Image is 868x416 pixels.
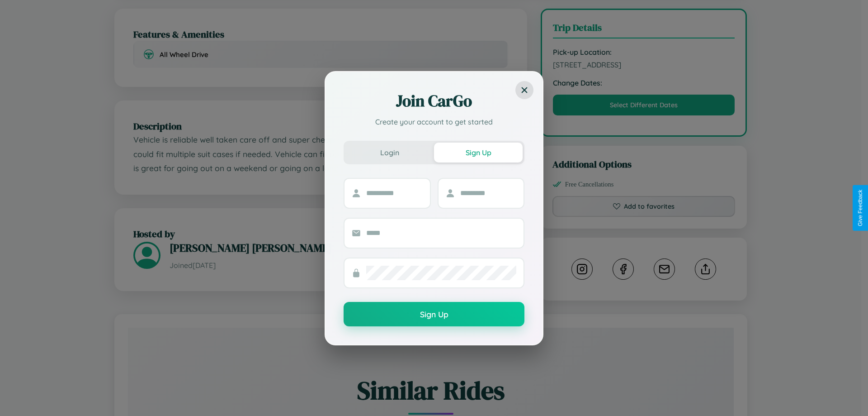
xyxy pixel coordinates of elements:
p: Create your account to get started [344,116,524,127]
div: Give Feedback [857,190,863,226]
button: Sign Up [434,143,523,163]
button: Login [345,143,434,163]
button: Sign Up [344,302,524,326]
h2: Join CarGo [344,90,524,112]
